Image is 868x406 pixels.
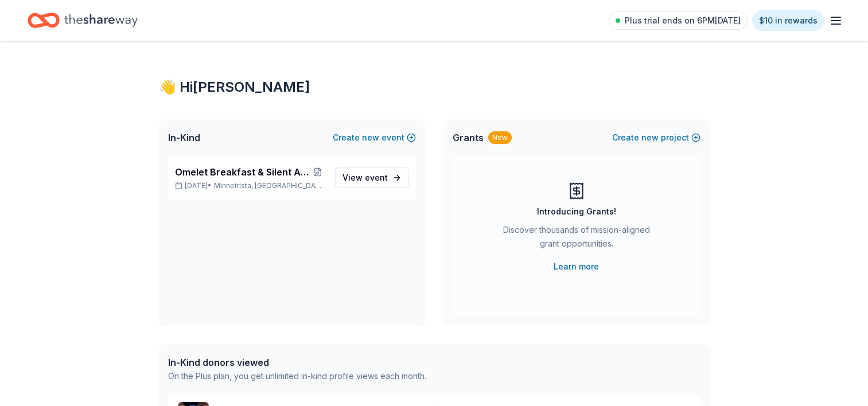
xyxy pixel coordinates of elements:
[342,171,388,185] span: View
[537,205,616,218] div: Introducing Grants!
[499,223,655,255] div: Discover thousands of mission-aligned grant opportunities.
[362,131,379,145] span: new
[168,356,426,369] div: In-Kind donors viewed
[159,78,710,96] div: 👋 Hi [PERSON_NAME]
[175,165,311,179] span: Omelet Breakfast & Silent Auction Fundraiser
[175,181,326,190] p: [DATE] •
[28,7,138,34] a: Home
[488,131,512,144] div: New
[752,10,824,31] a: $10 in rewards
[335,167,409,188] a: View event
[641,131,659,145] span: new
[612,131,700,145] button: Createnewproject
[168,369,426,383] div: On the Plus plan, you get unlimited in-kind profile views each month.
[333,131,416,145] button: Createnewevent
[168,131,200,145] span: In-Kind
[609,11,748,30] a: Plus trial ends on 6PM[DATE]
[625,14,741,28] span: Plus trial ends on 6PM[DATE]
[453,131,484,145] span: Grants
[365,173,388,182] span: event
[214,181,325,190] span: Minnetrista, [GEOGRAPHIC_DATA]
[554,260,599,274] a: Learn more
